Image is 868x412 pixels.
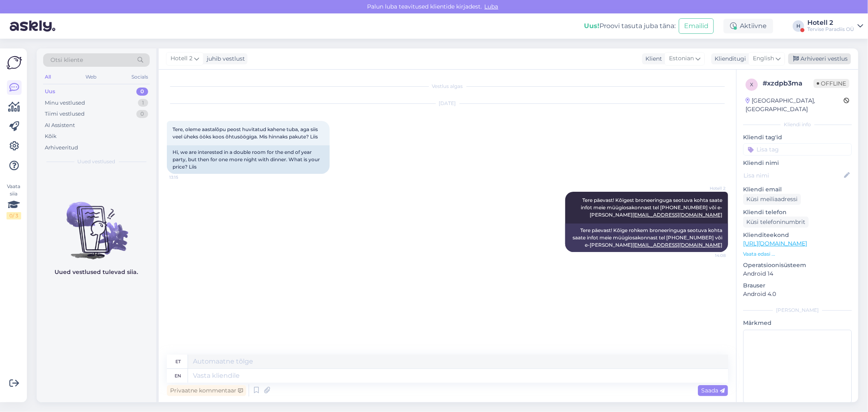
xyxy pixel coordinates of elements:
div: Tervise Paradiis OÜ [807,26,854,33]
div: # xzdpb3ma [763,79,813,88]
div: AI Assistent [45,121,75,129]
div: 1 [138,99,148,107]
div: Minu vestlused [45,99,85,107]
p: Vaata edasi ... [743,250,852,258]
span: 13:15 [169,174,200,180]
div: Proovi tasuta juba täna: [584,21,676,31]
div: Uus [45,88,55,96]
span: Tere päevast! Kõigest broneeringuga seotuva kohta saate infot meie müügiosakonnast tel [PHONE_NUM... [581,197,724,218]
span: English [753,54,774,63]
span: Luba [482,3,501,10]
span: Saada [701,387,725,394]
span: 14:08 [695,252,726,259]
p: Brauser [743,281,852,290]
div: Klient [642,55,662,63]
div: Tere päevast! Kõige rohkem broneeringuga seotuva kohta saate infot meie müügiosakonnast tel [PHON... [565,224,728,252]
div: Vaata siia [7,183,21,219]
span: x [750,81,753,88]
div: [DATE] [167,100,728,107]
div: Hi, we are interested in a double room for the end of year party, but then for one more night wit... [167,145,330,174]
div: All [43,72,52,82]
a: [EMAIL_ADDRESS][DOMAIN_NAME] [632,242,722,248]
span: Offline [813,79,849,88]
div: [PERSON_NAME] [743,307,852,314]
div: Küsi meiliaadressi [743,194,801,205]
div: Klienditugi [711,55,746,63]
a: [EMAIL_ADDRESS][DOMAIN_NAME] [632,212,722,218]
a: Hotell 2Tervise Paradiis OÜ [807,20,863,33]
p: Uued vestlused tulevad siia. [55,268,138,276]
div: H [793,20,804,32]
div: Aktiivne [724,19,773,33]
div: Privaatne kommentaar [167,385,246,396]
div: 0 [136,88,148,96]
div: [GEOGRAPHIC_DATA], [GEOGRAPHIC_DATA] [746,96,844,114]
div: Hotell 2 [807,20,854,26]
button: Emailid [679,18,714,34]
img: Askly Logo [7,55,22,70]
div: Vestlus algas [167,83,728,90]
b: Uus! [584,22,599,30]
div: Arhiveeritud [45,144,78,152]
div: juhib vestlust [203,55,245,63]
div: Küsi telefoninumbrit [743,217,809,228]
p: Kliendi telefon [743,208,852,217]
img: No chats [37,187,156,261]
span: Estonian [669,54,694,63]
div: 0 [136,110,148,118]
a: [URL][DOMAIN_NAME] [743,240,807,247]
p: Android 14 [743,270,852,278]
p: Kliendi nimi [743,159,852,167]
span: Otsi kliente [50,56,83,64]
p: Operatsioonisüsteem [743,261,852,270]
input: Lisa nimi [743,171,842,180]
p: Klienditeekond [743,231,852,239]
div: Socials [130,72,150,82]
p: Android 4.0 [743,290,852,298]
p: Kliendi tag'id [743,133,852,142]
span: Hotell 2 [171,54,192,63]
div: et [175,355,181,368]
div: Kõik [45,132,57,140]
div: en [175,369,181,383]
span: Tere, oleme aastalõpu peost huvitatud kahene tuba, aga siis veel üheks ööks koos õhtusöögiga. Mis... [173,126,319,140]
div: Web [84,72,98,82]
div: Arhiveeri vestlus [788,53,851,64]
div: 0 / 3 [7,212,21,219]
span: Uued vestlused [78,158,116,165]
p: Kliendi email [743,185,852,194]
input: Lisa tag [743,143,852,156]
div: Tiimi vestlused [45,110,85,118]
span: Hotell 2 [695,185,726,191]
div: Kliendi info [743,121,852,128]
p: Märkmed [743,319,852,327]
